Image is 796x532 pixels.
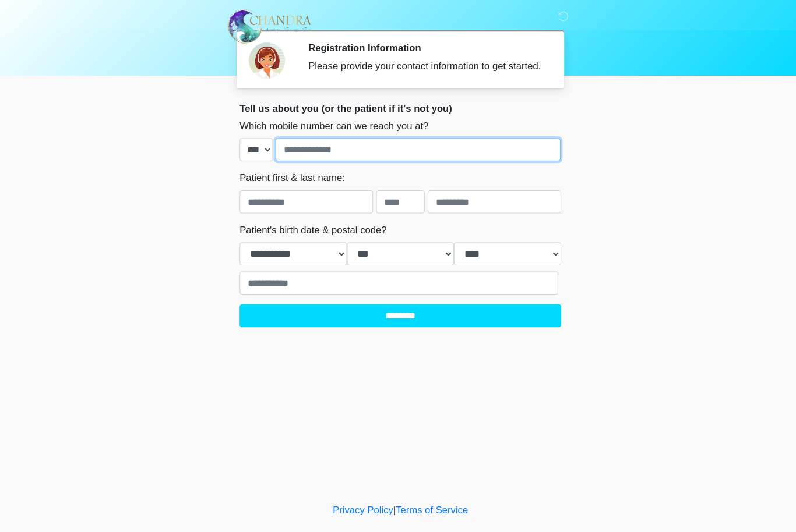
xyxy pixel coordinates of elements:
a: Privacy Policy [333,485,392,495]
label: Patient's birth date & postal code? [244,214,385,228]
label: Patient first & last name: [244,164,344,178]
img: Chandra Aesthetic Beauty Bar Logo [232,9,312,42]
h2: Tell us about you (or the patient if it's not you) [244,98,552,109]
div: Please provide your contact information to get started. [309,56,535,70]
a: | [391,485,393,495]
label: Which mobile number can we reach you at? [244,114,425,128]
a: Terms of Service [393,485,463,495]
img: Agent Avatar [252,41,287,76]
